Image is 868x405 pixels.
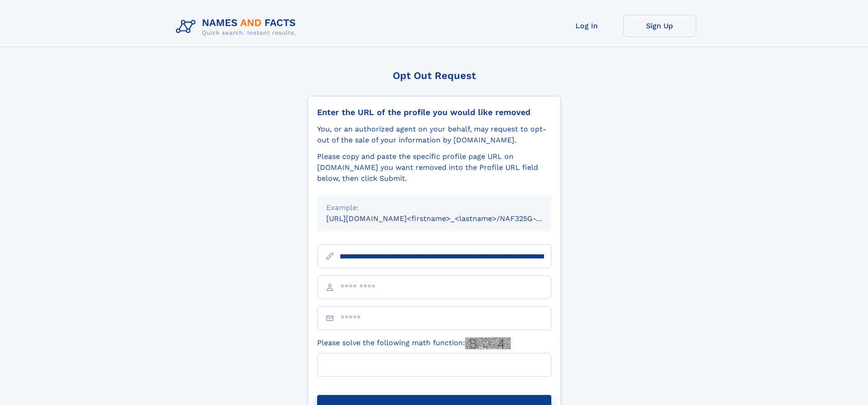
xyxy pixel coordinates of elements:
[172,15,303,39] img: Logo Names and Facts
[317,337,511,349] label: Please solve the following math function:
[623,15,696,37] a: Sign Up
[326,202,542,213] div: Example:
[550,15,623,37] a: Log In
[317,107,551,117] div: Enter the URL of the profile you would like removed
[308,70,561,81] div: Opt Out Request
[317,151,551,184] div: Please copy and paste the specific profile page URL on [DOMAIN_NAME] you want removed into the Pr...
[317,124,551,146] div: You, or an authorized agent on your behalf, may request to opt-out of the sale of your informatio...
[326,214,569,223] small: [URL][DOMAIN_NAME]<firstname>_<lastname>/NAF325G-xxxxxxxx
